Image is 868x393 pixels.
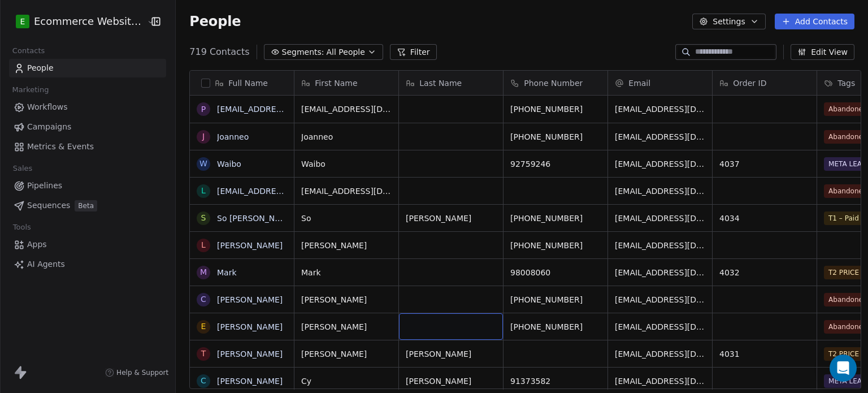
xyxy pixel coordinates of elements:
span: [PHONE_NUMBER] [510,103,601,115]
span: Last Name [419,77,462,89]
a: Waibo [217,159,241,169]
span: [PHONE_NUMBER] [510,213,601,224]
span: 98008060 [510,267,601,278]
span: People [189,13,241,30]
a: So [PERSON_NAME] [217,214,295,223]
div: T [201,348,206,360]
button: Settings [692,14,765,29]
span: [EMAIL_ADDRESS][DOMAIN_NAME] [615,375,705,387]
div: S [201,212,206,224]
div: Order ID [713,71,817,95]
span: Tags [837,77,855,89]
div: First Name [294,71,398,95]
span: [PERSON_NAME] [301,240,392,251]
span: Joanneo [301,131,392,142]
button: Edit View [791,44,854,60]
a: Campaigns [9,118,166,136]
span: [PHONE_NUMBER] [510,240,601,251]
div: E [201,321,206,332]
span: 92759246 [510,158,601,170]
span: Marketing [7,81,54,98]
span: 4031 [719,348,810,360]
span: [PERSON_NAME] [406,213,496,224]
span: [PHONE_NUMBER] [510,321,601,332]
span: [PERSON_NAME] [301,348,392,360]
div: Full Name [190,71,294,95]
a: [PERSON_NAME] [217,377,283,386]
span: [EMAIL_ADDRESS][DOMAIN_NAME] [615,103,705,115]
span: Segments: [282,46,324,58]
span: Email [628,77,650,89]
div: W [199,158,207,170]
a: People [9,59,166,77]
span: Sales [8,160,37,177]
span: T2 PRICE [824,266,863,279]
span: 91373582 [510,375,601,387]
span: 719 Contacts [189,45,249,59]
a: [EMAIL_ADDRESS][DOMAIN_NAME] [217,187,355,196]
div: Last Name [399,71,503,95]
div: Email [608,71,712,95]
span: [EMAIL_ADDRESS][DOMAIN_NAME] [301,185,392,197]
button: EEcommerce Website Builder [14,12,139,31]
span: People [27,62,54,74]
span: Mark [301,267,392,278]
button: Add Contacts [775,14,854,29]
span: [PERSON_NAME] [406,375,496,387]
div: C [201,293,206,305]
span: Sequences [27,200,70,211]
a: [EMAIL_ADDRESS][DOMAIN_NAME] [217,105,355,114]
span: Ecommerce Website Builder [34,14,144,29]
span: Pipelines [27,180,62,192]
div: Phone Number [504,71,607,95]
span: Waibo [301,158,392,170]
span: Workflows [27,101,68,113]
button: Filter [390,44,437,60]
span: T2 PRICE [824,347,863,361]
span: [EMAIL_ADDRESS][DOMAIN_NAME] [615,348,705,360]
div: p [201,103,206,115]
a: [PERSON_NAME] [217,241,283,250]
a: [PERSON_NAME] [217,295,283,304]
span: Cy [301,375,392,387]
span: [EMAIL_ADDRESS][DOMAIN_NAME] [615,321,705,332]
a: SequencesBeta [9,196,166,215]
span: All People [327,46,365,58]
span: [PERSON_NAME] [301,321,392,332]
div: grid [190,96,294,390]
div: L [201,239,206,251]
span: [PERSON_NAME] [301,294,392,305]
span: [PHONE_NUMBER] [510,131,601,142]
span: [EMAIL_ADDRESS][DOMAIN_NAME] [301,103,392,115]
span: Phone Number [524,77,583,89]
div: J [202,131,205,142]
a: Workflows [9,98,166,116]
span: Tools [8,219,36,236]
span: Metrics & Events [27,141,94,153]
span: AI Agents [27,258,65,270]
a: [PERSON_NAME] [217,349,283,359]
div: Open Intercom Messenger [830,355,857,382]
a: Metrics & Events [9,137,166,156]
span: [EMAIL_ADDRESS][DOMAIN_NAME] [615,213,705,224]
span: Order ID [733,77,766,89]
span: 4037 [719,158,810,170]
span: Full Name [228,77,268,89]
div: l [201,185,206,197]
span: First Name [315,77,357,89]
span: [EMAIL_ADDRESS][DOMAIN_NAME] [615,158,705,170]
span: 4032 [719,267,810,278]
span: So [301,213,392,224]
span: Beta [75,200,97,211]
a: AI Agents [9,255,166,274]
span: Contacts [7,42,50,59]
span: [PERSON_NAME] [406,348,496,360]
span: 4034 [719,213,810,224]
span: [PHONE_NUMBER] [510,294,601,305]
span: Campaigns [27,121,71,133]
a: Pipelines [9,176,166,195]
a: Help & Support [105,368,168,377]
div: C [201,375,206,387]
span: [EMAIL_ADDRESS][DOMAIN_NAME] [615,294,705,305]
span: [EMAIL_ADDRESS][DOMAIN_NAME] [615,267,705,278]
